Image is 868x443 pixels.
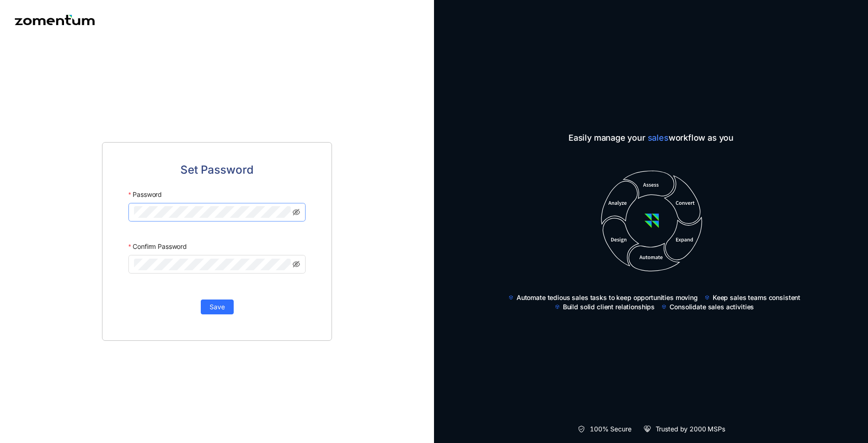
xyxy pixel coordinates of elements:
[15,15,95,25] img: Zomentum logo
[128,238,187,255] label: Confirm Password
[180,161,254,179] span: Set Password
[590,424,631,434] span: 100% Secure
[656,424,725,434] span: Trusted by 2000 MSPs
[563,302,655,312] span: Build solid client relationships
[670,302,754,312] span: Consolidate sales activities
[134,259,291,270] input: Confirm Password
[293,261,300,268] span: eye-invisible
[201,300,234,314] button: Save
[648,133,669,143] span: sales
[134,206,291,218] input: Password
[128,186,162,203] label: Password
[293,208,300,216] span: eye-invisible
[713,293,800,302] span: Keep sales teams consistent
[501,131,801,144] span: Easily manage your workflow as you
[210,302,225,312] span: Save
[517,293,698,302] span: Automate tedious sales tasks to keep opportunities moving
